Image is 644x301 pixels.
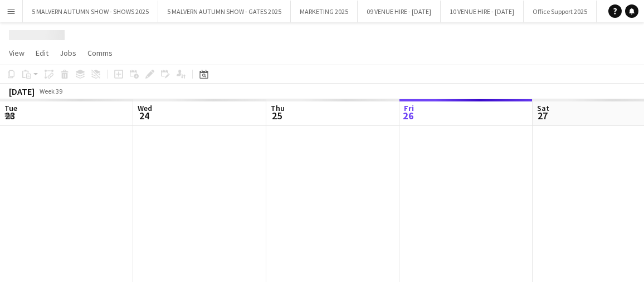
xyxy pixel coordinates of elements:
button: MARKETING 2025 [291,1,358,22]
a: View [4,46,29,60]
span: Tue [4,103,17,113]
span: Week 39 [37,87,65,95]
span: Edit [36,48,48,58]
span: Comms [87,48,113,58]
button: Office Support 2025 [524,1,597,22]
button: 5 MALVERN AUTUMN SHOW - GATES 2025 [158,1,291,22]
span: Sat [537,103,549,113]
span: Fri [404,103,414,113]
div: [DATE] [9,86,35,97]
button: 10 VENUE HIRE - [DATE] [441,1,524,22]
span: 24 [136,109,152,122]
button: 5 MALVERN AUTUMN SHOW - SHOWS 2025 [23,1,158,22]
span: Jobs [60,48,76,58]
span: View [9,48,25,58]
span: 26 [402,109,414,122]
span: Wed [138,103,152,113]
button: 09 VENUE HIRE - [DATE] [358,1,441,22]
span: 25 [269,109,285,122]
span: Thu [271,103,285,113]
a: Jobs [55,46,81,60]
span: 23 [3,109,17,122]
a: Edit [31,46,53,60]
span: 27 [535,109,549,122]
a: Comms [83,46,117,60]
